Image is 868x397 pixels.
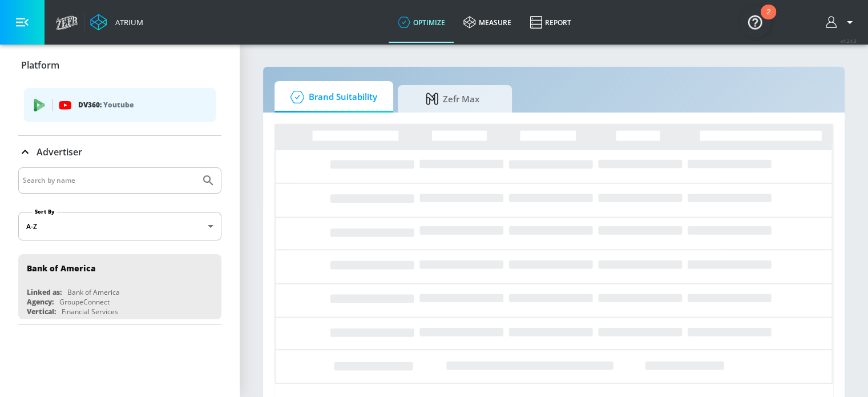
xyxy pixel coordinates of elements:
div: Platform [18,49,221,81]
div: Bank of AmericaLinked as:Bank of AmericaAgency:GroupeConnectVertical:Financial Services [18,254,221,319]
p: Advertiser [37,146,82,158]
div: Financial Services [62,307,118,316]
div: Linked as: [27,287,62,297]
div: Bank of America [67,287,120,297]
div: Vertical: [27,307,56,316]
span: Zefr Max [409,85,496,113]
p: Youtube [103,99,134,111]
div: A-Z [18,212,221,240]
div: Advertiser [18,167,221,324]
button: Open Resource Center, 2 new notifications [739,6,771,38]
span: v 4.24.0 [841,38,857,44]
a: measure [454,2,520,43]
ul: list of platforms [24,83,216,130]
div: Advertiser [18,136,221,168]
div: Atrium [111,17,143,27]
div: Bank of America [27,263,96,274]
span: Brand Suitability [286,83,377,111]
p: DV360: [78,99,207,111]
div: DV360: Youtube [24,88,216,122]
div: GroupeConnect [59,297,110,307]
nav: list of Advertiser [18,250,221,324]
div: 2 [766,12,770,27]
label: Sort By [33,208,57,215]
a: optimize [389,2,454,43]
div: Platform [18,81,221,135]
div: Agency: [27,297,54,307]
p: Platform [21,59,59,71]
a: Report [520,2,580,43]
input: Search by name [23,173,196,188]
a: Atrium [90,14,143,31]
